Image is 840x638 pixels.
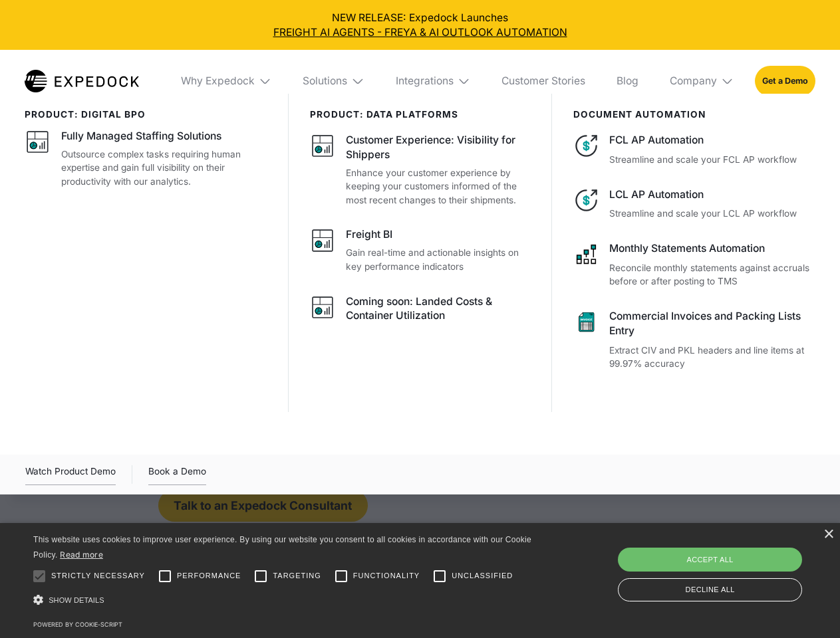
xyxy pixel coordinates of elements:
div: Monthly Statements Automation [609,241,815,256]
a: Coming soon: Landed Costs & Container Utilization [310,294,531,328]
div: Integrations [385,50,481,112]
a: LCL AP AutomationStreamline and scale your LCL AP workflow [573,187,815,221]
div: Commercial Invoices and Packing Lists Entry [609,309,815,338]
span: Show details [49,596,104,604]
div: Solutions [303,74,347,88]
div: Coming soon: Landed Costs & Container Utilization [346,294,531,324]
div: Decline all [618,578,802,601]
p: Extract CIV and PKL headers and line items at 99.97% accuracy [609,344,815,371]
div: Why Expedock [181,74,255,88]
a: Freight BIGain real-time and actionable insights on key performance indicators [310,227,531,273]
div: Close [823,530,833,540]
a: open lightbox [25,464,116,485]
div: LCL AP Automation [609,187,815,202]
div: NEW RELEASE: Expedock Launches [11,11,830,40]
a: Read more [60,550,103,560]
a: Customer Experience: Visibility for ShippersEnhance your customer experience by keeping your cust... [310,133,531,207]
span: Unclassified [452,570,513,582]
p: Enhance your customer experience by keeping your customers informed of the most recent changes to... [346,166,531,207]
span: Targeting [273,570,321,582]
div: Show details [33,591,536,609]
div: Fully Managed Staffing Solutions [61,129,221,144]
span: Performance [177,570,241,582]
p: Streamline and scale your FCL AP workflow [609,153,815,167]
div: Customer Experience: Visibility for Shippers [346,133,531,162]
span: This website uses cookies to improve user experience. By using our website you consent to all coo... [33,535,531,560]
div: Company [659,50,744,112]
p: Gain real-time and actionable insights on key performance indicators [346,246,531,273]
div: Company [670,74,717,88]
a: FCL AP AutomationStreamline and scale your FCL AP workflow [573,133,815,166]
div: Why Expedock [170,50,282,112]
div: PRODUCT: data platforms [310,109,531,120]
div: FCL AP Automation [609,133,815,148]
a: Fully Managed Staffing SolutionsOutsource complex tasks requiring human expertise and gain full v... [25,129,267,188]
a: Powered by cookie-script [33,621,122,628]
a: Book a Demo [148,464,206,485]
p: Reconcile monthly statements against accruals before or after posting to TMS [609,261,815,288]
div: document automation [573,109,815,120]
p: Streamline and scale your LCL AP workflow [609,207,815,221]
a: FREIGHT AI AGENTS - FREYA & AI OUTLOOK AUTOMATION [11,25,830,40]
span: Strictly necessary [51,570,145,582]
span: Functionality [353,570,420,582]
a: Blog [606,50,648,112]
a: Monthly Statements AutomationReconcile monthly statements against accruals before or after postin... [573,241,815,288]
div: Accept all [618,548,802,572]
a: Get a Demo [755,66,815,96]
div: Integrations [396,74,454,88]
p: Outsource complex tasks requiring human expertise and gain full visibility on their productivity ... [61,148,267,189]
div: Freight BI [346,227,392,242]
a: Customer Stories [491,50,595,112]
div: Watch Product Demo [25,464,116,485]
div: Solutions [293,50,375,112]
div: product: digital bpo [25,109,267,120]
a: Commercial Invoices and Packing Lists EntryExtract CIV and PKL headers and line items at 99.97% a... [573,309,815,371]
